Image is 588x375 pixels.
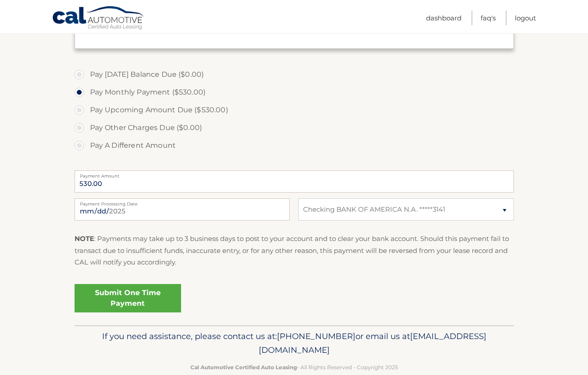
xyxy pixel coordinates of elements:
[75,83,514,101] label: Pay Monthly Payment ($530.00)
[75,66,514,83] label: Pay [DATE] Balance Due ($0.00)
[75,170,514,193] input: Payment Amount
[515,11,536,25] a: Logout
[75,198,290,205] label: Payment Processing Date
[75,101,514,119] label: Pay Upcoming Amount Due ($530.00)
[75,170,514,178] label: Payment Amount
[75,234,94,243] strong: NOTE
[481,11,496,25] a: FAQ's
[75,233,514,268] p: : Payments may take up to 3 business days to post to your account and to clear your bank account....
[75,284,181,312] a: Submit One Time Payment
[75,137,514,154] label: Pay A Different Amount
[80,329,508,358] p: If you need assistance, please contact us at: or email us at
[277,331,355,341] span: [PHONE_NUMBER]
[190,364,297,371] strong: Cal Automotive Certified Auto Leasing
[80,363,508,372] p: - All Rights Reserved - Copyright 2025
[75,119,514,137] label: Pay Other Charges Due ($0.00)
[52,6,145,32] a: Cal Automotive
[426,11,462,25] a: Dashboard
[75,198,290,221] input: Payment Date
